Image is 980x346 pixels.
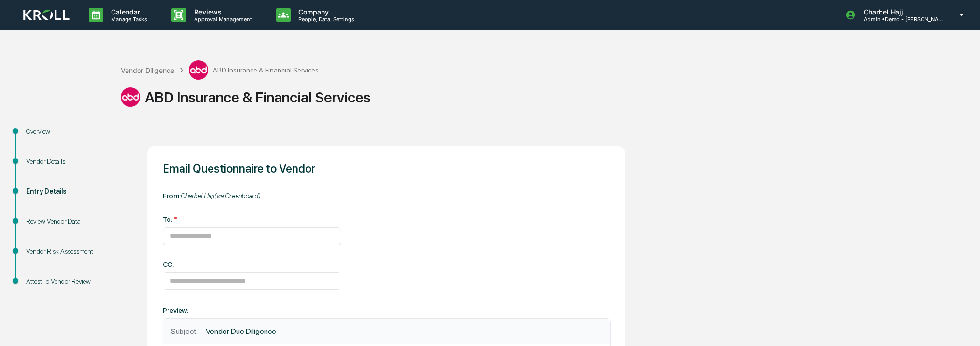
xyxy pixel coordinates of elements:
p: Admin • Demo - [PERSON_NAME] [856,16,946,23]
span: Vendor Due Diligence [206,327,276,336]
h1: Email Questionnaire to Vendor [163,161,610,175]
div: Overview [26,127,105,137]
div: Attest To Vendor Review [26,276,105,287]
p: Approval Management [186,16,257,23]
p: People, Data, Settings [291,16,359,23]
div: Vendor Details [26,157,105,167]
div: Review Vendor Data [26,216,105,227]
div: Vendor Risk Assessment [26,246,105,257]
div: ABD Insurance & Financial Services [189,60,319,80]
div: Vendor Diligence [121,66,174,74]
div: ABD Insurance & Financial Services [121,87,975,107]
p: Reviews [186,8,257,16]
div: Entry Details [26,187,105,197]
p: Company [291,8,359,16]
img: Vendor Logo [121,87,140,107]
img: Vendor Logo [189,60,208,80]
p: Manage Tasks [103,16,152,23]
span: Charbel Hajj (via Greenboard) [181,192,261,200]
div: To: [163,216,341,223]
label: Preview: [163,306,188,314]
img: logo [23,10,70,21]
label: From: [163,192,261,200]
span: Subject: [171,327,202,336]
p: Charbel Hajj [856,8,946,16]
p: Calendar [103,8,152,16]
div: CC: [163,260,341,268]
